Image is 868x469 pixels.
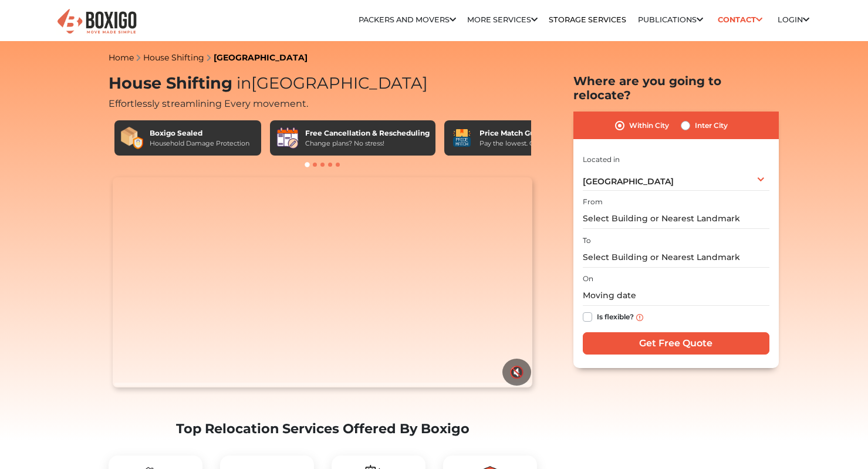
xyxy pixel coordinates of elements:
div: Boxigo Sealed [150,128,249,139]
input: Moving date [583,285,769,306]
span: [GEOGRAPHIC_DATA] [232,73,428,93]
span: [GEOGRAPHIC_DATA] [583,176,674,187]
a: Storage Services [549,15,626,24]
input: Select Building or Nearest Landmark [583,208,769,229]
label: Inter City [695,119,728,133]
a: Publications [638,15,703,24]
a: Packers and Movers [359,15,456,24]
div: Pay the lowest. Guaranteed! [479,139,569,149]
label: From [583,197,603,207]
div: Price Match Guarantee [479,128,569,139]
img: Boxigo [56,8,138,36]
label: Located in [583,154,620,165]
label: To [583,235,591,246]
img: Price Match Guarantee [450,126,474,150]
a: More services [467,15,538,24]
div: Household Damage Protection [150,139,249,149]
a: Home [109,52,134,63]
div: Free Cancellation & Rescheduling [305,128,430,139]
label: On [583,274,593,284]
img: info [636,314,643,321]
div: Change plans? No stress! [305,139,430,149]
img: Free Cancellation & Rescheduling [276,126,299,150]
label: Within City [629,119,669,133]
span: in [237,73,251,93]
img: Boxigo Sealed [120,126,144,150]
video: Your browser does not support the video tag. [113,177,532,387]
button: 🔇 [502,359,531,386]
input: Select Building or Nearest Landmark [583,247,769,268]
a: House Shifting [143,52,204,63]
span: Effortlessly streamlining Every movement. [109,98,308,109]
label: Is flexible? [597,310,634,322]
h2: Top Relocation Services Offered By Boxigo [109,421,537,437]
input: Get Free Quote [583,332,769,355]
h1: House Shifting [109,74,537,93]
a: [GEOGRAPHIC_DATA] [214,52,308,63]
a: Contact [714,11,766,29]
h2: Where are you going to relocate? [573,74,779,102]
a: Login [778,15,809,24]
